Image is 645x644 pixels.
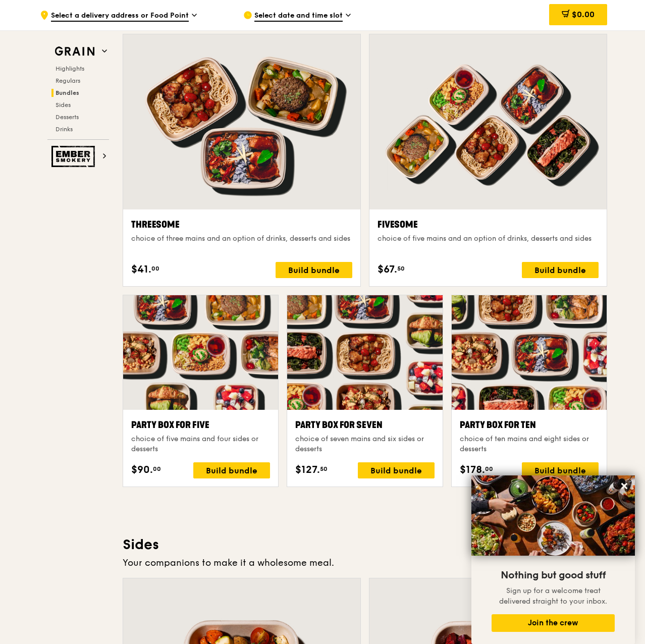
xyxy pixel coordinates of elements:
div: choice of ten mains and eight sides or desserts [460,434,599,454]
button: Join the crew [492,614,615,632]
span: Bundles [56,89,79,96]
div: Fivesome [378,218,599,232]
img: Ember Smokery web logo [51,146,98,167]
div: Party Box for Ten [460,418,599,432]
span: $90. [131,462,153,477]
div: choice of five mains and four sides or desserts [131,434,270,454]
span: Desserts [56,114,79,121]
img: Grain web logo [51,42,98,61]
span: 00 [485,465,493,473]
span: $0.00 [572,10,595,19]
span: $67. [378,262,397,277]
span: $41. [131,262,151,277]
div: Build bundle [522,262,599,278]
span: 00 [153,465,161,473]
div: choice of three mains and an option of drinks, desserts and sides [131,234,352,244]
span: Sides [56,101,71,109]
span: Drinks [56,126,73,133]
div: Build bundle [193,462,270,478]
div: Build bundle [522,462,599,478]
div: Your companions to make it a wholesome meal. [123,556,607,570]
h3: Sides [123,535,607,554]
div: Party Box for Five [131,418,270,432]
div: choice of seven mains and six sides or desserts [295,434,434,454]
span: Sign up for a welcome treat delivered straight to your inbox. [499,586,607,606]
img: DSC07876-Edit02-Large.jpeg [471,475,635,556]
div: Build bundle [358,462,435,478]
span: 50 [320,465,328,473]
span: Nothing but good stuff [501,569,606,581]
span: Highlights [56,65,84,72]
span: Select date and time slot [254,11,343,22]
div: choice of five mains and an option of drinks, desserts and sides [378,234,599,244]
span: 00 [151,264,159,273]
span: Select a delivery address or Food Point [51,11,189,22]
span: $127. [295,462,320,477]
span: 50 [397,264,405,273]
span: Regulars [56,77,80,84]
div: Threesome [131,218,352,232]
div: Build bundle [276,262,352,278]
button: Close [616,478,632,494]
div: Party Box for Seven [295,418,434,432]
span: $178. [460,462,485,477]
